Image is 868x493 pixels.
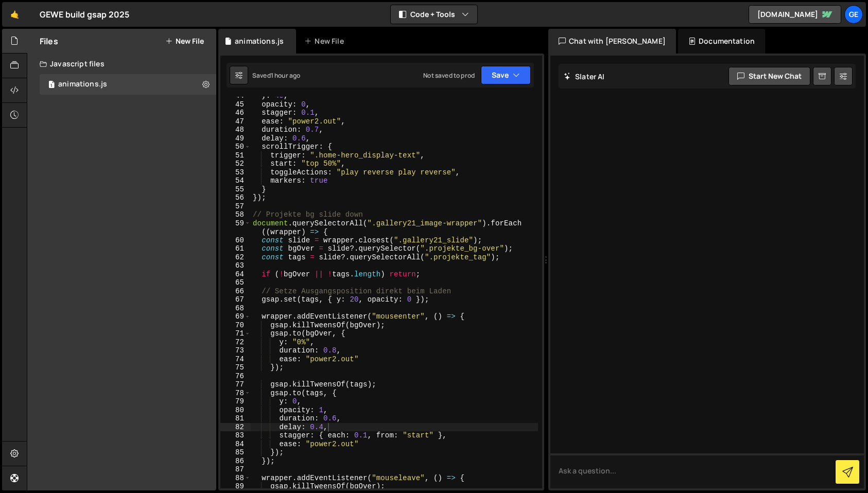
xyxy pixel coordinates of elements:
[564,72,605,81] h2: Slater AI
[423,71,475,80] div: Not saved to prod
[220,406,251,415] div: 80
[728,67,810,85] button: Start new chat
[220,177,251,185] div: 54
[220,397,251,406] div: 79
[220,261,251,270] div: 63
[220,117,251,126] div: 47
[220,414,251,423] div: 81
[220,151,251,160] div: 51
[220,160,251,168] div: 52
[220,270,251,279] div: 64
[220,168,251,177] div: 53
[40,36,58,47] h2: Files
[220,474,251,483] div: 88
[220,219,251,236] div: 59
[58,80,107,89] div: animations.js
[220,423,251,432] div: 82
[220,363,251,372] div: 75
[220,278,251,287] div: 65
[220,126,251,134] div: 48
[481,66,531,84] button: Save
[252,71,300,80] div: Saved
[220,321,251,330] div: 70
[220,338,251,347] div: 72
[678,29,765,54] div: Documentation
[235,36,284,46] div: animations.js
[271,71,301,80] div: 1 hour ago
[548,29,676,54] div: Chat with [PERSON_NAME]
[220,304,251,313] div: 68
[220,346,251,355] div: 73
[220,355,251,364] div: 74
[220,134,251,143] div: 49
[220,380,251,389] div: 77
[220,440,251,449] div: 84
[220,482,251,491] div: 89
[40,8,129,21] div: GEWE build gsap 2025
[220,109,251,117] div: 46
[165,37,204,45] button: New File
[220,431,251,440] div: 83
[220,312,251,321] div: 69
[220,202,251,211] div: 57
[220,193,251,202] div: 56
[220,389,251,398] div: 78
[220,236,251,245] div: 60
[391,5,477,24] button: Code + Tools
[220,253,251,262] div: 62
[220,143,251,151] div: 50
[220,372,251,381] div: 76
[220,448,251,457] div: 85
[220,185,251,194] div: 55
[27,54,216,74] div: Javascript files
[844,5,863,24] a: GE
[220,329,251,338] div: 71
[220,287,251,296] div: 66
[48,81,55,90] span: 1
[2,2,27,27] a: 🤙
[220,244,251,253] div: 61
[40,74,216,95] div: 16828/45989.js
[220,210,251,219] div: 58
[220,457,251,466] div: 86
[220,465,251,474] div: 87
[304,36,348,46] div: New File
[749,5,841,24] a: [DOMAIN_NAME]
[220,100,251,109] div: 45
[220,295,251,304] div: 67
